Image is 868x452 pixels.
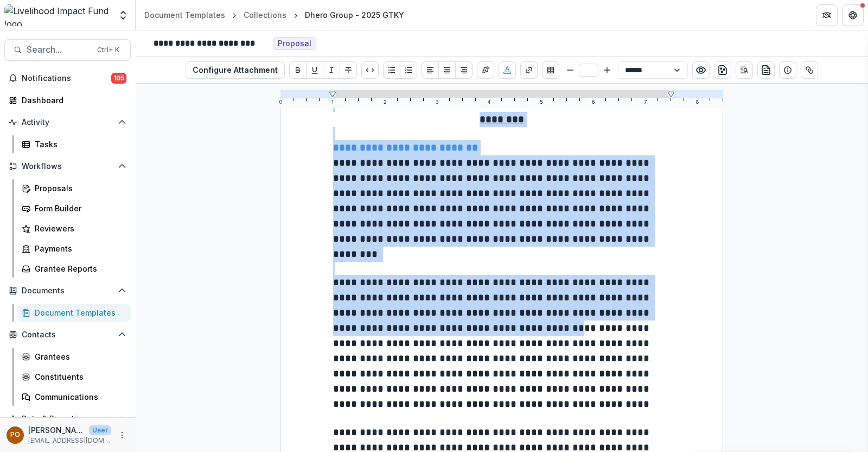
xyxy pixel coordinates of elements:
[17,260,131,278] a: Grantee Reports
[144,9,225,21] div: Document Templates
[17,135,131,153] a: Tasks
[239,7,291,23] a: Collections
[35,203,122,214] div: Form Builder
[801,61,818,79] button: Show related entities
[22,286,113,296] span: Documents
[22,74,111,83] span: Notifications
[340,61,357,79] button: Strike
[736,61,753,79] button: Open Editor Sidebar
[35,371,122,382] div: Constituents
[17,219,131,237] a: Reviewers
[4,282,131,299] button: Open Documents
[28,424,85,436] p: [PERSON_NAME]
[10,431,20,438] div: Peige Omondi
[116,429,129,442] button: More
[17,179,131,197] a: Proposals
[438,61,456,79] button: Align Center
[714,61,731,79] button: download-word
[400,61,417,79] button: Ordered List
[35,223,122,234] div: Reviewers
[306,61,323,79] button: Underline
[35,307,122,318] div: Document Templates
[27,45,91,55] span: Search...
[244,9,286,21] div: Collections
[499,61,516,79] button: Choose font color
[95,44,122,56] div: Ctrl + K
[17,368,131,386] a: Constituents
[35,391,122,403] div: Communications
[35,183,122,194] div: Proposals
[361,61,379,79] button: Code
[383,61,400,79] button: Bullet List
[278,39,311,48] span: Proposal
[35,243,122,254] div: Payments
[422,61,439,79] button: Align Left
[17,240,131,258] a: Payments
[28,436,111,445] p: [EMAIL_ADDRESS][DOMAIN_NAME]
[17,304,131,322] a: Document Templates
[779,61,796,79] button: Show details
[564,64,577,77] button: Smaller
[816,4,838,26] button: Partners
[4,91,131,109] a: Dashboard
[140,7,409,23] nav: breadcrumb
[520,61,538,79] button: Create link
[289,61,307,79] button: Bold
[4,114,131,131] button: Open Activity
[323,61,340,79] button: Italicize
[22,118,113,127] span: Activity
[305,9,404,21] div: Dhero Group - 2025 GTKY
[22,330,113,340] span: Contacts
[455,61,473,79] button: Align Right
[140,7,229,23] a: Document Templates
[542,61,559,79] button: Insert Table
[22,95,122,106] div: Dashboard
[116,4,131,26] button: Open entity switcher
[4,410,131,428] button: Open Data & Reporting
[4,39,131,61] button: Search...
[4,70,131,87] button: Notifications105
[22,162,113,171] span: Workflows
[35,139,122,150] div: Tasks
[17,348,131,366] a: Grantees
[477,61,494,79] button: Insert Signature
[757,61,775,79] button: preview-proposal-pdf
[35,351,122,362] div: Grantees
[17,199,131,217] a: Form Builder
[4,4,111,26] img: Livelihood Impact Fund logo
[4,158,131,175] button: Open Workflows
[35,263,122,274] div: Grantee Reports
[22,415,113,424] span: Data & Reporting
[601,64,614,77] button: Bigger
[842,4,864,26] button: Get Help
[111,73,126,84] span: 105
[17,388,131,406] a: Communications
[4,326,131,343] button: Open Contacts
[186,61,285,79] button: Configure Attachment
[89,425,111,435] p: User
[692,61,710,79] button: Preview preview-doc.pdf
